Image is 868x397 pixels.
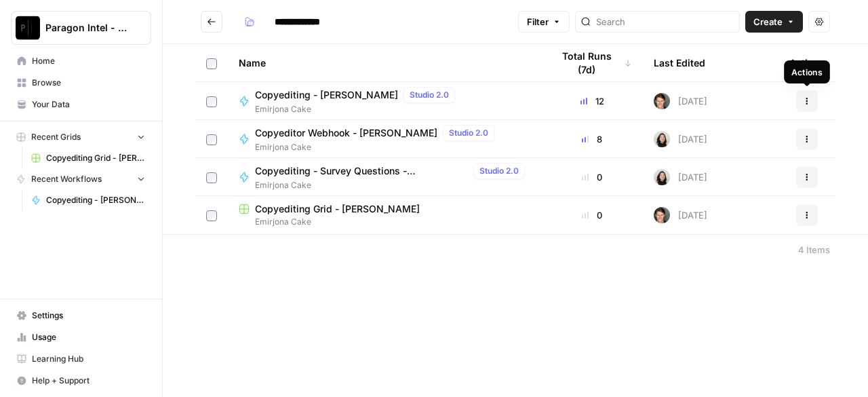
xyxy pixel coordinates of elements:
[745,11,803,33] button: Create
[239,163,530,191] a: Copyediting - Survey Questions - [PERSON_NAME]Studio 2.0Emirjona Cake
[45,21,127,35] span: Paragon Intel - Copyediting
[654,169,707,185] div: [DATE]
[654,169,670,185] img: t5ef5oef8zpw1w4g2xghobes91mw
[239,216,530,228] span: Emirjona Cake
[552,208,632,222] div: 0
[11,11,151,45] button: Workspace: Paragon Intel - Copyediting
[239,87,530,115] a: Copyediting - [PERSON_NAME]Studio 2.0Emirjona Cake
[32,375,145,387] span: Help + Support
[552,44,632,81] div: Total Runs (7d)
[25,189,151,211] a: Copyediting - [PERSON_NAME]
[255,164,468,178] span: Copyediting - Survey Questions - [PERSON_NAME]
[11,94,151,115] a: Your Data
[11,326,151,348] a: Usage
[11,169,151,189] button: Recent Workflows
[31,173,102,185] span: Recent Workflows
[239,44,530,81] div: Name
[479,165,519,177] span: Studio 2.0
[239,125,530,153] a: Copyeditor Webhook - [PERSON_NAME]Studio 2.0Emirjona Cake
[11,50,151,72] a: Home
[255,103,460,115] span: Emirjona Cake
[798,243,830,257] div: 4 Items
[11,370,151,392] button: Help + Support
[449,127,488,139] span: Studio 2.0
[789,44,825,81] div: Actions
[596,15,734,29] input: Search
[654,207,670,223] img: qw00ik6ez51o8uf7vgx83yxyzow9
[11,127,151,147] button: Recent Grids
[654,131,670,147] img: t5ef5oef8zpw1w4g2xghobes91mw
[32,55,145,67] span: Home
[255,179,530,191] span: Emirjona Cake
[32,98,145,111] span: Your Data
[527,15,549,29] span: Filter
[11,348,151,370] a: Learning Hub
[654,93,707,109] div: [DATE]
[239,202,530,228] a: Copyediting Grid - [PERSON_NAME]Emirjona Cake
[11,72,151,94] a: Browse
[32,353,145,365] span: Learning Hub
[32,309,145,322] span: Settings
[552,170,632,184] div: 0
[201,11,222,33] button: Go back
[16,16,40,40] img: Paragon Intel - Copyediting Logo
[552,94,632,108] div: 12
[792,65,823,78] div: Actions
[46,152,145,164] span: Copyediting Grid - [PERSON_NAME]
[25,147,151,169] a: Copyediting Grid - [PERSON_NAME]
[654,44,705,81] div: Last Edited
[31,131,81,143] span: Recent Grids
[518,11,570,33] button: Filter
[32,331,145,343] span: Usage
[255,202,420,216] span: Copyediting Grid - [PERSON_NAME]
[255,141,500,153] span: Emirjona Cake
[255,126,437,140] span: Copyeditor Webhook - [PERSON_NAME]
[654,93,670,109] img: qw00ik6ez51o8uf7vgx83yxyzow9
[654,131,707,147] div: [DATE]
[11,305,151,326] a: Settings
[46,194,145,206] span: Copyediting - [PERSON_NAME]
[552,132,632,146] div: 8
[32,77,145,89] span: Browse
[410,89,449,101] span: Studio 2.0
[753,15,783,29] span: Create
[255,88,398,102] span: Copyediting - [PERSON_NAME]
[654,207,707,223] div: [DATE]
